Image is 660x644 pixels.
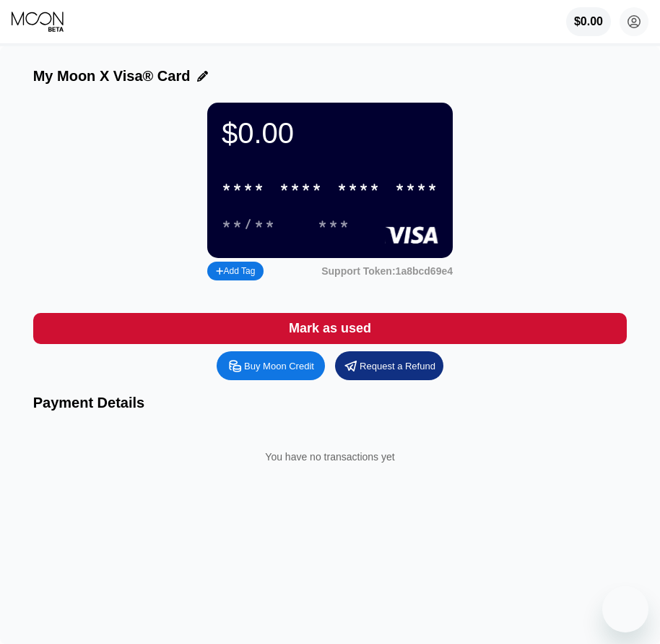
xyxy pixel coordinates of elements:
[33,68,191,85] div: My Moon X Visa® Card
[33,313,628,344] div: Mark as used
[33,395,628,411] div: Payment Details
[321,265,453,277] div: Support Token:1a8bcd69e4
[602,586,648,632] iframe: Button to launch messaging window
[360,360,435,372] div: Request a Refund
[574,15,603,28] div: $0.00
[216,266,255,276] div: Add Tag
[217,351,325,380] div: Buy Moon Credit
[244,360,314,372] div: Buy Moon Credit
[566,7,611,36] div: $0.00
[321,265,453,277] div: Support Token: 1a8bcd69e4
[207,262,264,280] div: Add Tag
[45,437,616,477] div: You have no transactions yet
[289,320,371,337] div: Mark as used
[222,117,438,150] div: $0.00
[335,351,443,380] div: Request a Refund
